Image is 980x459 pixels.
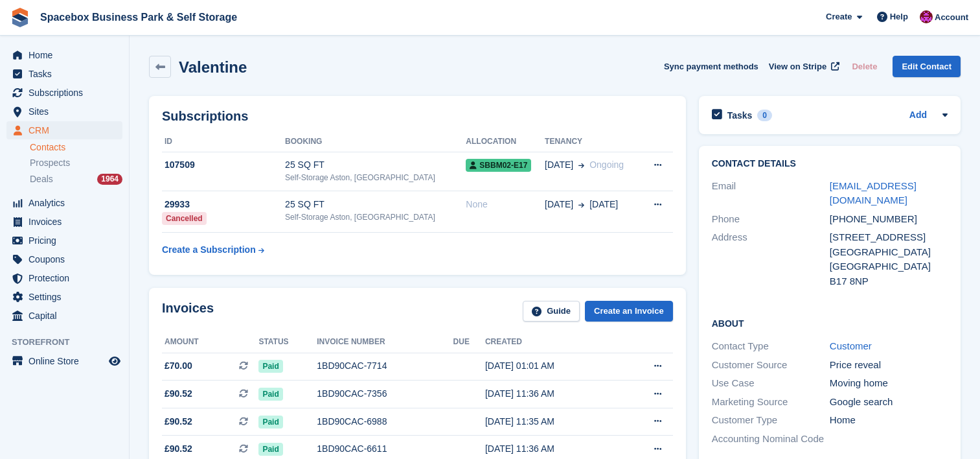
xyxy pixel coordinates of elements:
div: 25 SQ FT [285,198,466,211]
span: Paid [258,443,282,456]
img: stora-icon-8386f47178a22dfd0bd8f6a31ec36ba5ce8667c1dd55bd0f319d3a0aa187defe.svg [10,8,30,27]
h2: Valentine [179,58,247,76]
button: Sync payment methods [664,56,758,77]
div: 1BD90CAC-7714 [317,359,453,373]
a: menu [6,352,122,370]
a: menu [6,65,122,83]
div: Customer Source [712,358,830,373]
th: Booking [285,132,466,152]
div: 0 [757,110,772,121]
th: Amount [162,332,258,353]
div: [GEOGRAPHIC_DATA] [830,245,948,260]
div: Google search [830,395,948,410]
a: Guide [523,301,580,322]
div: Self-Storage Aston, [GEOGRAPHIC_DATA] [285,172,466,183]
th: Tenancy [545,132,640,152]
span: Paid [258,388,282,401]
span: Ongoing [589,159,624,170]
div: Customer Type [712,413,830,428]
span: [DATE] [589,198,618,211]
span: £90.52 [165,442,192,456]
a: menu [6,288,122,306]
span: Create [826,10,852,23]
span: Sites [28,102,106,121]
div: 1BD90CAC-6611 [317,442,453,456]
div: Marketing Source [712,395,830,410]
div: [GEOGRAPHIC_DATA] [830,259,948,274]
th: Allocation [466,132,545,152]
span: Invoices [28,213,106,231]
a: Add [909,108,927,123]
span: £90.52 [165,415,192,429]
span: Paid [258,416,282,429]
span: Protection [28,269,106,287]
a: View on Stripe [764,56,842,77]
a: menu [6,213,122,231]
span: £90.52 [165,387,192,401]
span: Capital [28,307,106,325]
a: Customer [830,340,872,351]
span: Coupons [28,250,106,268]
span: Storefront [12,336,129,349]
a: menu [6,269,122,287]
a: Contacts [30,141,122,154]
span: [DATE] [545,198,573,211]
span: Subscriptions [28,84,106,102]
a: Prospects [30,156,122,170]
img: Shitika Balanath [920,10,933,23]
a: menu [6,307,122,325]
th: Created [485,332,620,353]
div: Moving home [830,376,948,391]
span: [DATE] [545,158,573,172]
span: Tasks [28,65,106,83]
a: Create a Subscription [162,238,264,262]
span: SBBM02-E17 [466,159,531,172]
span: Help [890,10,908,23]
div: Create a Subscription [162,243,256,257]
div: None [466,198,545,211]
a: menu [6,121,122,139]
span: CRM [28,121,106,139]
div: 25 SQ FT [285,158,466,172]
a: menu [6,194,122,212]
span: Paid [258,360,282,373]
div: 1BD90CAC-6988 [317,415,453,429]
span: Online Store [28,352,106,370]
div: [DATE] 11:36 AM [485,387,620,401]
a: menu [6,250,122,268]
a: Create an Invoice [585,301,673,322]
a: menu [6,46,122,64]
div: Use Case [712,376,830,391]
span: Analytics [28,194,106,212]
div: [DATE] 11:36 AM [485,442,620,456]
a: [EMAIL_ADDRESS][DOMAIN_NAME] [830,180,917,206]
div: Accounting Nominal Code [712,432,830,447]
div: Phone [712,212,830,227]
span: Account [935,11,968,24]
div: Self-Storage Aston, [GEOGRAPHIC_DATA] [285,211,466,223]
div: [DATE] 01:01 AM [485,359,620,373]
span: Pricing [28,231,106,250]
a: Edit Contact [893,56,961,77]
div: 1BD90CAC-7356 [317,387,453,401]
div: [STREET_ADDRESS] [830,230,948,245]
th: Invoice number [317,332,453,353]
h2: Contact Details [712,159,948,169]
th: Due [453,332,485,353]
h2: Invoices [162,301,214,322]
span: View on Stripe [769,60,826,73]
a: menu [6,84,122,102]
div: Email [712,179,830,208]
div: Home [830,413,948,428]
th: ID [162,132,285,152]
h2: Tasks [727,110,753,121]
div: Contact Type [712,339,830,354]
div: 1964 [97,174,122,185]
div: [PHONE_NUMBER] [830,212,948,227]
h2: Subscriptions [162,109,673,124]
span: Home [28,46,106,64]
span: Prospects [30,157,70,169]
div: 107509 [162,158,285,172]
h2: About [712,316,948,329]
span: Settings [28,288,106,306]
